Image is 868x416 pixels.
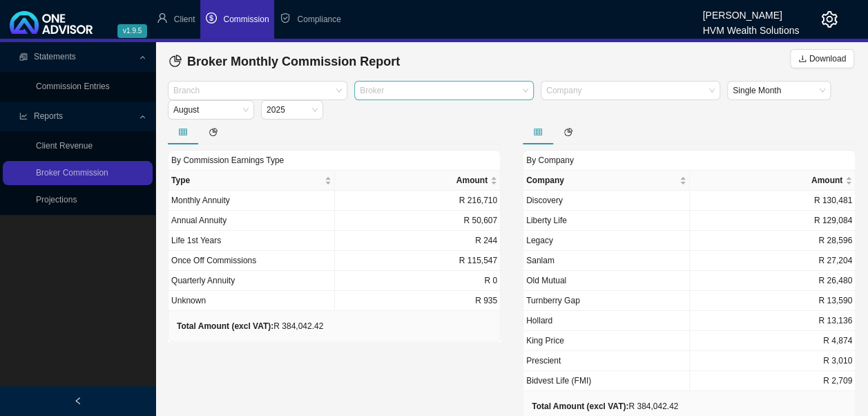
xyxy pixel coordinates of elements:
[297,15,340,24] span: Compliance
[168,171,335,191] th: Type
[526,276,566,285] span: Old Mutual
[173,101,249,119] span: August
[526,296,580,305] span: Turnberry Gap
[280,12,291,23] span: safety
[534,128,542,136] span: table
[223,15,269,24] span: Commission
[690,371,856,391] td: R 2,709
[526,376,591,386] span: Bidvest Life (FMI)
[690,251,856,271] td: R 27,204
[690,211,856,231] td: R 129,084
[564,128,572,136] span: pie-chart
[526,196,563,205] span: Discovery
[36,82,110,91] a: Commission Entries
[74,397,82,405] span: left
[187,55,400,68] span: Broker Monthly Commission Report
[335,251,501,271] td: R 115,547
[177,319,323,333] div: R 384,042.42
[690,271,856,291] td: R 26,480
[117,24,147,38] span: v1.9.5
[702,19,799,34] div: HVM Wealth Solutions
[19,112,28,120] span: line-chart
[526,356,561,366] span: Prescient
[335,171,501,191] th: Amount
[174,15,195,24] span: Client
[10,11,93,34] img: 2df55531c6924b55f21c4cf5d4484680-logo-light.svg
[34,111,63,121] span: Reports
[209,128,218,136] span: pie-chart
[790,49,854,68] button: Download
[171,216,226,225] span: Annual Annuity
[335,211,501,231] td: R 50,607
[526,316,552,325] span: Hollard
[526,216,567,225] span: Liberty Life
[690,171,856,191] th: Amount
[36,141,93,151] a: Client Revenue
[690,351,856,371] td: R 3,010
[821,11,838,28] span: setting
[690,331,856,351] td: R 4,874
[335,191,501,211] td: R 216,710
[171,256,256,265] span: Once Off Commissions
[702,3,799,19] div: [PERSON_NAME]
[690,311,856,331] td: R 13,136
[523,150,856,170] div: By Company
[171,173,322,187] span: Type
[526,236,553,245] span: Legacy
[526,336,564,346] span: King Price
[36,195,77,205] a: Projections
[267,101,318,119] span: 2025
[19,53,28,61] span: reconciliation
[169,55,182,67] span: pie-chart
[532,399,678,413] div: R 384,042.42
[171,236,221,245] span: Life 1st Years
[532,401,628,411] b: Total Amount (excl VAT):
[335,271,501,291] td: R 0
[34,52,76,62] span: Statements
[809,52,846,66] span: Download
[168,150,501,170] div: By Commission Earnings Type
[690,191,856,211] td: R 130,481
[733,82,825,100] span: Single Month
[693,173,843,187] span: Amount
[157,12,168,23] span: user
[179,128,187,136] span: table
[523,171,690,191] th: Company
[526,256,554,265] span: Sanlam
[338,173,488,187] span: Amount
[171,296,206,305] span: Unknown
[526,173,677,187] span: Company
[335,291,501,311] td: R 935
[206,12,217,23] span: dollar
[171,276,235,285] span: Quarterly Annuity
[690,291,856,311] td: R 13,590
[690,231,856,251] td: R 28,596
[36,168,108,178] a: Broker Commission
[798,55,807,63] span: download
[335,231,501,251] td: R 244
[177,321,273,331] b: Total Amount (excl VAT):
[171,196,230,205] span: Monthly Annuity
